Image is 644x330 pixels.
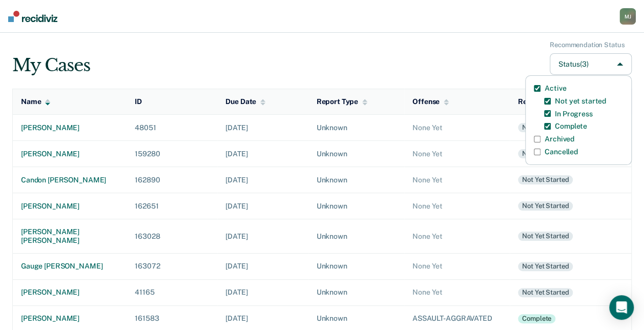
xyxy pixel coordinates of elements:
div: ASSAULT-AGGRAVATED [412,314,502,323]
label: In Progress [555,110,592,118]
div: None Yet [412,123,502,132]
td: Unknown [308,253,405,279]
div: Name [21,97,50,106]
div: None Yet [412,262,502,271]
div: Not yet started [518,201,573,211]
button: Status(3) [550,53,632,75]
div: Not yet started [518,262,573,271]
label: Cancelled [545,148,578,156]
div: [PERSON_NAME] [21,314,118,323]
label: Active [545,84,566,93]
label: Archived [545,135,574,143]
div: Not yet started [518,123,573,132]
label: Complete [555,122,587,131]
label: Not yet started [555,97,606,106]
td: Unknown [308,279,405,305]
div: None Yet [412,288,502,297]
div: Open Intercom Messenger [609,295,634,320]
td: [DATE] [217,219,308,254]
div: Recommendation Status [550,41,625,49]
div: Not yet started [518,232,573,241]
div: [PERSON_NAME] [21,202,118,211]
div: None Yet [412,232,502,241]
td: 48051 [127,115,217,141]
td: [DATE] [217,167,308,193]
td: [DATE] [217,141,308,167]
td: [DATE] [217,279,308,305]
button: MJ [619,8,636,25]
td: 41165 [127,279,217,305]
div: My Cases [12,55,90,76]
div: None Yet [412,150,502,158]
div: Complete [518,314,555,323]
td: Unknown [308,141,405,167]
div: Not yet started [518,288,573,297]
div: M J [619,8,636,25]
div: [PERSON_NAME] [21,123,118,132]
div: ID [135,97,142,106]
div: gauge [PERSON_NAME] [21,262,118,271]
td: [DATE] [217,193,308,219]
td: [DATE] [217,115,308,141]
td: [DATE] [217,253,308,279]
img: Recidiviz [8,11,57,22]
td: 162651 [127,193,217,219]
div: [PERSON_NAME] [21,150,118,158]
div: candon [PERSON_NAME] [21,176,118,184]
div: Offense [412,97,449,106]
td: 159280 [127,141,217,167]
div: [PERSON_NAME] [21,288,118,297]
div: None Yet [412,202,502,211]
div: Report Type [317,97,367,106]
td: Unknown [308,193,405,219]
td: 162890 [127,167,217,193]
td: Unknown [308,167,405,193]
div: None Yet [412,176,502,184]
div: Not yet started [518,149,573,158]
div: Recommendation Status [518,97,611,106]
td: Unknown [308,219,405,254]
div: Due Date [225,97,265,106]
td: 163072 [127,253,217,279]
div: Not yet started [518,175,573,184]
td: Unknown [308,115,405,141]
div: [PERSON_NAME] [PERSON_NAME] [21,228,118,245]
td: 163028 [127,219,217,254]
